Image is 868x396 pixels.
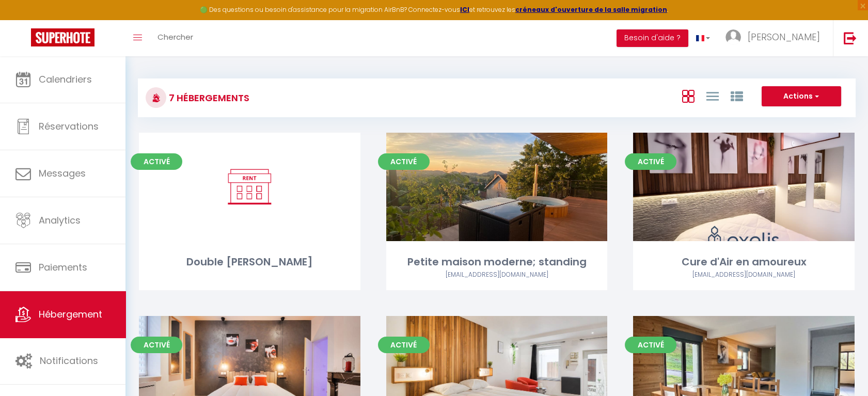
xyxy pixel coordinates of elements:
span: Activé [378,337,430,353]
button: Besoin d'aide ? [617,29,688,47]
span: Hébergement [39,308,102,321]
a: ICI [460,5,469,14]
iframe: Chat [824,350,860,388]
div: Location créée avec succès [733,51,851,60]
span: Activé [625,337,676,353]
div: Double [PERSON_NAME] [139,254,360,270]
a: ... [PERSON_NAME] [718,20,833,56]
img: Super Booking [31,28,94,46]
a: Vue en Box [682,87,694,104]
span: Notifications [40,354,98,367]
div: Airbnb [386,270,608,280]
span: Activé [625,153,676,170]
span: [PERSON_NAME] [748,30,820,43]
h3: 7 Hébergements [166,86,249,109]
img: ... [725,29,741,45]
img: logout [844,31,857,44]
button: Ouvrir le widget de chat LiveChat [8,4,39,35]
div: Cure d'Air en amoureux [633,254,855,270]
span: Réservations [39,120,99,133]
a: Vue par Groupe [730,87,743,104]
div: Airbnb [633,270,855,280]
span: Paiements [39,261,87,274]
span: Chercher [157,31,193,42]
div: Petite maison moderne; standing [386,254,608,270]
span: Activé [131,153,182,170]
a: Chercher [150,20,201,56]
span: Messages [39,167,86,180]
span: Analytics [39,214,81,227]
span: Activé [378,153,430,170]
span: Calendriers [39,73,92,86]
button: Actions [762,86,841,107]
a: créneaux d'ouverture de la salle migration [515,5,667,14]
span: Activé [131,337,182,353]
a: Vue en Liste [706,87,718,104]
